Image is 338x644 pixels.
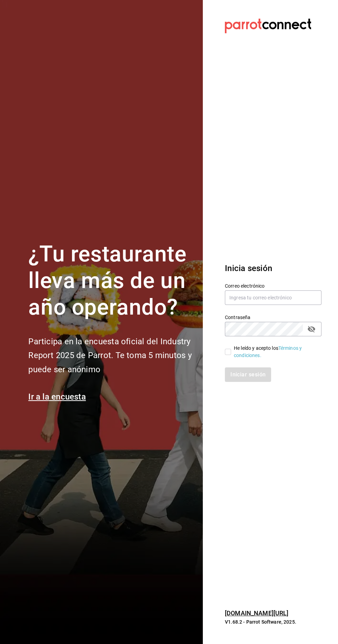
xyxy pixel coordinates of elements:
button: passwordField [306,323,317,335]
label: Correo electrónico [225,283,321,288]
p: V1.68.2 - Parrot Software, 2025. [225,618,321,625]
h1: ¿Tu restaurante lleva más de un año operando? [28,241,195,320]
input: Ingresa tu correo electrónico [225,290,321,305]
h2: Participa en la encuesta oficial del Industry Report 2025 de Parrot. Te toma 5 minutos y puede se... [28,335,195,377]
label: Contraseña [225,315,321,320]
div: He leído y acepto los [234,345,316,359]
a: Ir a la encuesta [28,392,86,402]
h3: Inicia sesión [225,262,321,275]
a: [DOMAIN_NAME][URL] [225,609,288,617]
